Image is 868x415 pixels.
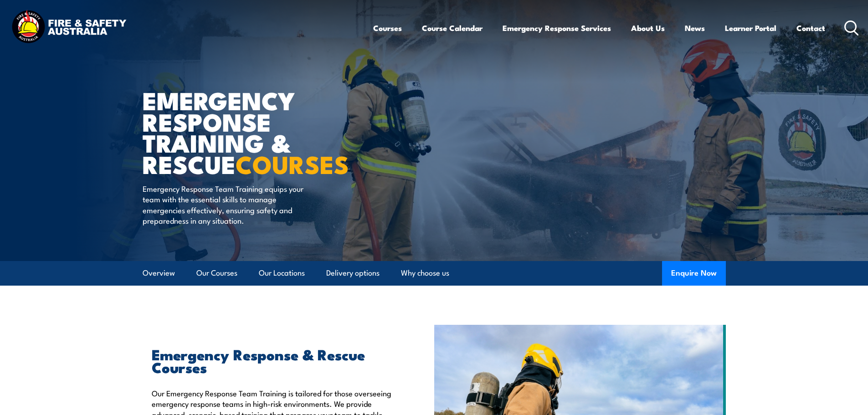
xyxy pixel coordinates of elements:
[326,261,380,285] a: Delivery options
[152,348,392,373] h2: Emergency Response & Rescue Courses
[236,144,349,182] strong: COURSES
[373,16,402,40] a: Courses
[143,89,368,174] h1: Emergency Response Training & Rescue
[685,16,705,40] a: News
[631,16,665,40] a: About Us
[143,261,175,285] a: Overview
[143,183,309,226] p: Emergency Response Team Training equips your team with the essential skills to manage emergencies...
[422,16,483,40] a: Course Calendar
[503,16,611,40] a: Emergency Response Services
[259,261,305,285] a: Our Locations
[725,16,776,40] a: Learner Portal
[196,261,237,285] a: Our Courses
[796,16,825,40] a: Contact
[662,261,726,286] button: Enquire Now
[401,261,449,285] a: Why choose us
